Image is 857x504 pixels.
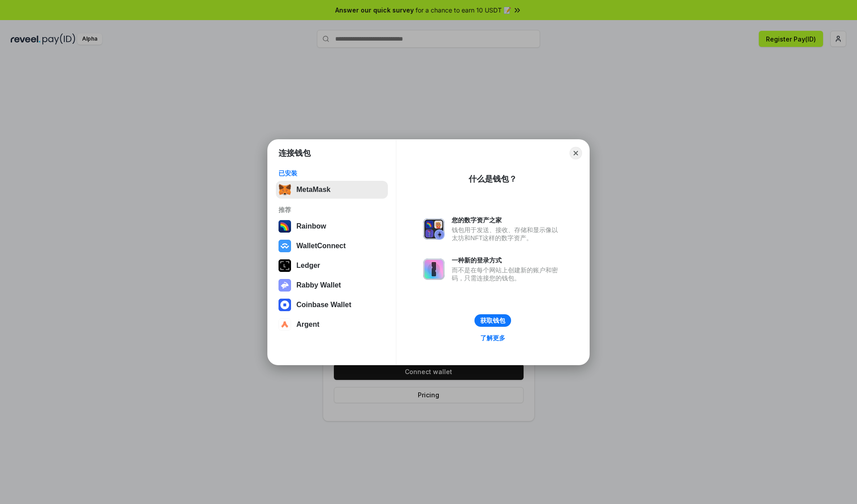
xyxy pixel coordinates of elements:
[279,279,291,292] img: svg+xml,%3Csvg%20xmlns%3D%22http%3A%2F%2Fwww.w3.org%2F2000%2Fsvg%22%20fill%3D%22none%22%20viewBox...
[474,314,511,327] button: 获取钱包
[279,148,311,158] h1: 连接钱包
[276,181,388,199] button: MetaMask
[480,317,505,325] div: 获取钱包
[570,147,582,159] button: Close
[452,266,562,282] div: 而不是在每个网站上创建新的账户和密码，只需连接您的钱包。
[296,242,346,250] div: WalletConnect
[276,217,388,235] button: Rainbow
[480,334,505,342] div: 了解更多
[279,318,291,331] img: svg+xml,%3Csvg%20width%3D%2228%22%20height%3D%2228%22%20viewBox%3D%220%200%2028%2028%22%20fill%3D...
[279,299,291,311] img: svg+xml,%3Csvg%20width%3D%2228%22%20height%3D%2228%22%20viewBox%3D%220%200%2028%2028%22%20fill%3D...
[296,186,330,194] div: MetaMask
[296,321,320,329] div: Argent
[452,226,562,242] div: 钱包用于发送、接收、存储和显示像以太坊和NFT这样的数字资产。
[296,281,341,289] div: Rabby Wallet
[296,222,326,230] div: Rainbow
[276,296,388,314] button: Coinbase Wallet
[475,332,511,344] a: 了解更多
[276,237,388,255] button: WalletConnect
[279,240,291,252] img: svg+xml,%3Csvg%20width%3D%2228%22%20height%3D%2228%22%20viewBox%3D%220%200%2028%2028%22%20fill%3D...
[279,220,291,233] img: svg+xml,%3Csvg%20width%3D%22120%22%20height%3D%22120%22%20viewBox%3D%220%200%20120%20120%22%20fil...
[276,316,388,333] button: Argent
[423,258,445,280] img: svg+xml,%3Csvg%20xmlns%3D%22http%3A%2F%2Fwww.w3.org%2F2000%2Fsvg%22%20fill%3D%22none%22%20viewBox...
[279,206,385,214] div: 推荐
[276,276,388,294] button: Rabby Wallet
[279,169,385,177] div: 已安装
[452,256,562,264] div: 一种新的登录方式
[469,174,517,184] div: 什么是钱包？
[452,216,562,224] div: 您的数字资产之家
[279,259,291,272] img: svg+xml,%3Csvg%20xmlns%3D%22http%3A%2F%2Fwww.w3.org%2F2000%2Fsvg%22%20width%3D%2228%22%20height%3...
[296,301,351,309] div: Coinbase Wallet
[279,183,291,196] img: svg+xml,%3Csvg%20fill%3D%22none%22%20height%3D%2233%22%20viewBox%3D%220%200%2035%2033%22%20width%...
[423,218,445,240] img: svg+xml,%3Csvg%20xmlns%3D%22http%3A%2F%2Fwww.w3.org%2F2000%2Fsvg%22%20fill%3D%22none%22%20viewBox...
[296,262,320,270] div: Ledger
[276,257,388,275] button: Ledger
